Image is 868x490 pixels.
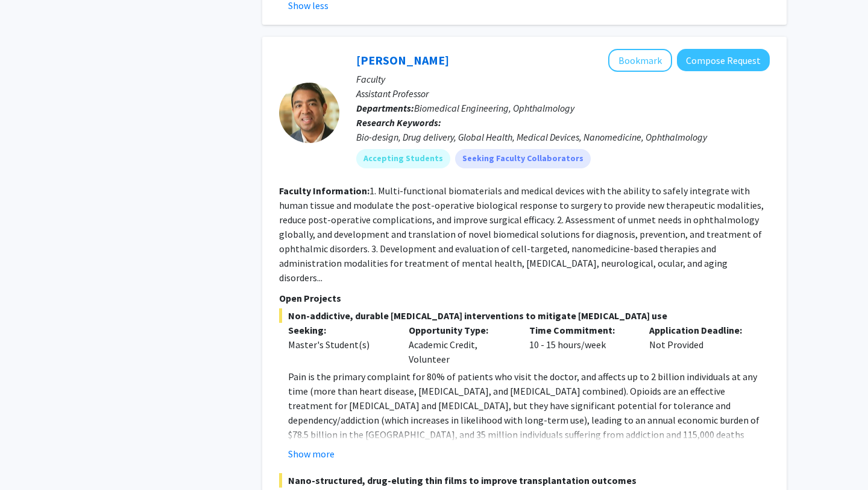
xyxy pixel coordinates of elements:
span: Non-addictive, durable [MEDICAL_DATA] interventions to mitigate [MEDICAL_DATA] use [279,308,770,323]
div: Not Provided [640,323,761,366]
p: Application Deadline: [649,323,752,337]
div: Bio-design, Drug delivery, Global Health, Medical Devices, Nanomedicine, Ophthalmology [356,130,770,144]
button: Show more [288,447,335,461]
fg-read-more: 1. Multi-functional biomaterials and medical devices with the ability to safely integrate with hu... [279,185,764,284]
p: Opportunity Type: [409,323,511,337]
p: Assistant Professor [356,86,770,101]
span: Nano-structured, drug-eluting thin films to improve transplantation outcomes [279,473,770,488]
p: Open Projects [279,291,770,305]
p: Faculty [356,72,770,86]
div: Academic Credit, Volunteer [400,323,520,366]
button: Compose Request to Kunal Parikh [677,49,770,71]
p: Seeking: [288,323,391,337]
mat-chip: Seeking Faculty Collaborators [455,149,591,168]
a: [PERSON_NAME] [356,52,449,68]
span: Biomedical Engineering, Ophthalmology [414,102,574,114]
b: Faculty Information: [279,185,370,197]
mat-chip: Accepting Students [356,149,450,168]
div: Master's Student(s) [288,337,391,352]
b: Departments: [356,102,414,114]
p: Pain is the primary complaint for 80% of patients who visit the doctor, and affects up to 2 billi... [288,369,770,471]
b: Research Keywords: [356,116,441,129]
button: Add Kunal Parikh to Bookmarks [608,49,672,72]
p: Time Commitment: [529,323,632,337]
div: 10 - 15 hours/week [520,323,641,366]
iframe: Chat [9,436,51,481]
